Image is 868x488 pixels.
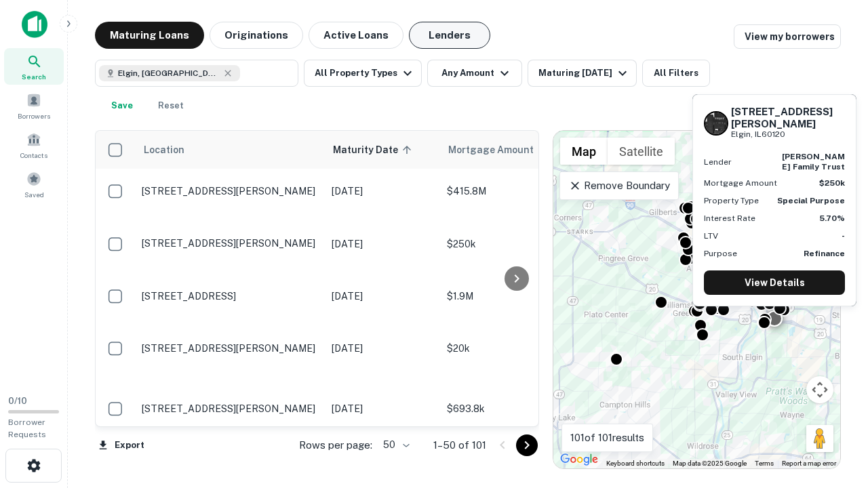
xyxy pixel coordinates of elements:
[4,48,64,85] a: Search
[704,177,777,189] p: Mortgage Amount
[557,451,601,468] a: Open this area in Google Maps (opens a new window)
[142,342,318,354] p: [STREET_ADDRESS][PERSON_NAME]
[570,430,644,446] p: 101 of 101 results
[704,195,759,207] p: Property Type
[731,128,845,141] p: Elgin, IL60120
[568,178,669,194] p: Remove Boundary
[704,230,718,242] p: LTV
[22,71,46,82] span: Search
[332,184,433,199] p: [DATE]
[673,460,747,467] span: Map data ©2025 Google
[18,110,50,121] span: Borrowers
[606,459,665,468] button: Keyboard shortcuts
[378,435,412,455] div: 50
[22,11,47,38] img: capitalize-icon.png
[800,336,868,401] iframe: Chat Widget
[427,60,522,87] button: Any Amount
[842,231,845,241] strong: -
[149,92,193,119] button: Reset
[731,106,845,130] h6: [STREET_ADDRESS][PERSON_NAME]
[142,237,318,249] p: [STREET_ADDRESS][PERSON_NAME]
[553,131,840,468] div: 0 0
[447,237,583,251] p: $250k
[210,22,303,49] button: Originations
[704,247,737,260] p: Purpose
[409,22,490,49] button: Lenders
[433,437,486,453] p: 1–50 of 101
[447,341,583,356] p: $20k
[782,152,845,171] strong: [PERSON_NAME] family trust
[734,24,841,49] a: View my borrowers
[95,22,204,49] button: Maturing Loans
[447,289,583,304] p: $1.9M
[704,212,755,224] p: Interest Rate
[447,184,583,199] p: $415.8M
[704,270,845,295] a: View Details
[142,403,318,415] p: [STREET_ADDRESS][PERSON_NAME]
[332,289,433,304] p: [DATE]
[4,87,64,124] a: Borrowers
[299,437,372,453] p: Rows per page:
[608,138,675,165] button: Show satellite imagery
[516,434,538,456] button: Go to next page
[704,156,732,168] p: Lender
[642,60,710,87] button: All Filters
[806,425,833,452] button: Drag Pegman onto the map to open Street View
[118,67,220,79] span: Elgin, [GEOGRAPHIC_DATA], [GEOGRAPHIC_DATA]
[4,127,64,163] a: Contacts
[448,142,551,158] span: Mortgage Amount
[447,401,583,416] p: $693.8k
[143,142,184,158] span: Location
[142,185,318,197] p: [STREET_ADDRESS][PERSON_NAME]
[332,341,433,356] p: [DATE]
[332,401,433,416] p: [DATE]
[333,142,416,158] span: Maturity Date
[560,138,608,165] button: Show street map
[100,92,144,119] button: Save your search to get updates of matches that match your search criteria.
[4,166,64,203] a: Saved
[528,60,637,87] button: Maturing [DATE]
[538,65,631,81] div: Maturing [DATE]
[819,213,845,223] strong: 5.70%
[24,189,44,200] span: Saved
[819,178,845,188] strong: $250k
[440,131,589,169] th: Mortgage Amount
[332,237,433,251] p: [DATE]
[8,418,46,439] span: Borrower Requests
[804,249,845,258] strong: Refinance
[782,460,836,467] a: Report a map error
[8,396,27,406] span: 0 / 10
[95,435,148,455] button: Export
[325,131,440,169] th: Maturity Date
[135,131,325,169] th: Location
[309,22,403,49] button: Active Loans
[557,451,601,468] img: Google
[755,460,774,467] a: Terms (opens in new tab)
[304,60,422,87] button: All Property Types
[20,150,47,161] span: Contacts
[142,290,318,302] p: [STREET_ADDRESS]
[777,196,845,205] strong: Special Purpose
